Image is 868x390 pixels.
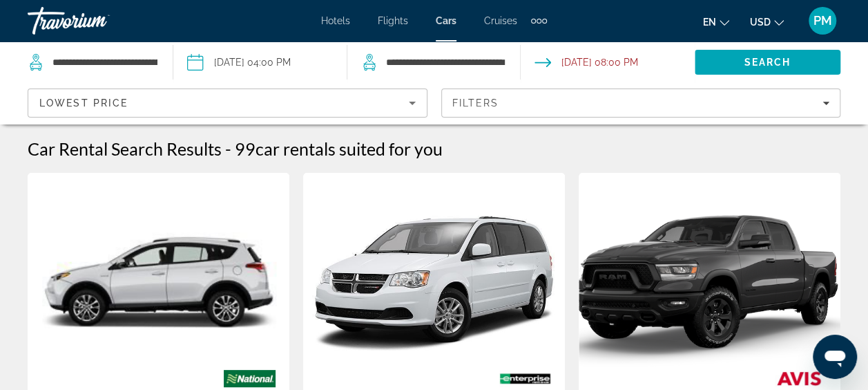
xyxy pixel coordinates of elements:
input: Search pickup location [51,52,159,73]
mat-select: Sort by [39,95,416,111]
button: Open drop-off date and time picker [534,41,638,83]
input: Search dropoff location [385,52,506,73]
img: RAM Rebel or similar [579,201,840,367]
span: USD [750,17,771,28]
button: Filters [441,89,841,118]
span: Filters [452,98,499,109]
a: Cruises [484,15,517,26]
h1: Car Rental Search Results [28,138,222,159]
iframe: Button to launch messaging window [813,335,857,379]
span: Lowest Price [39,98,128,109]
img: Toyota Rav4 or similar [28,232,289,334]
img: Dodge Grand Caravan or similar [303,210,565,357]
span: Search [744,57,791,68]
button: Extra navigation items [531,10,547,32]
a: Flights [378,15,408,26]
a: Cars [436,15,456,26]
button: Change language [703,12,729,32]
span: PM [813,14,832,28]
button: User Menu [804,6,840,35]
span: - [225,138,231,159]
button: Pickup date: Nov 16, 2025 04:00 PM [187,41,291,83]
button: Change currency [750,12,784,32]
button: Search [695,50,840,75]
a: Travorium [28,3,166,39]
span: car rentals suited for you [255,138,443,159]
a: Hotels [321,15,350,26]
span: en [703,17,716,28]
h2: 99 [235,138,443,159]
